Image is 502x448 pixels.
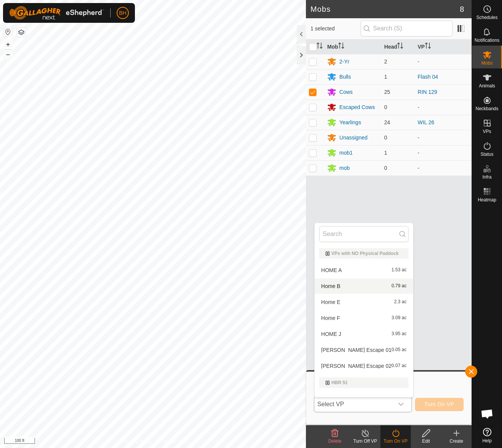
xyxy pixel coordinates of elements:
[381,40,415,54] th: Head
[384,89,390,95] span: 25
[384,104,387,110] span: 0
[315,392,413,407] li: HBR load 1
[319,226,409,242] input: Search
[315,342,413,358] li: Windham Escape 01
[415,40,472,54] th: VP
[393,397,409,412] div: dropdown trigger
[321,299,340,305] span: Home E
[418,119,434,125] a: WIL 26
[317,44,323,50] p-sorticon: Activate to sort
[339,134,367,142] div: Unassigned
[321,315,340,321] span: Home F
[391,331,406,337] span: 3.95 ac
[160,438,183,445] a: Contact Us
[315,326,413,342] li: HOME J
[441,438,472,445] div: Create
[310,25,361,33] span: 1 selected
[481,61,492,65] span: Mobs
[338,44,344,50] p-sorticon: Activate to sort
[384,150,387,156] span: 1
[314,397,393,412] span: Select VP
[123,438,152,445] a: Privacy Policy
[315,310,413,326] li: Home F
[415,54,472,69] td: -
[339,119,361,127] div: Yearlings
[384,119,390,125] span: 24
[478,198,496,202] span: Heatmap
[475,38,499,43] span: Notifications
[415,160,472,176] td: -
[391,397,406,402] span: 2.59 ac
[321,268,342,273] span: HOME A
[472,425,502,446] a: Help
[350,438,380,445] div: Turn Off VP
[415,145,472,160] td: -
[325,380,402,385] div: HBR 51
[384,59,387,65] span: 2
[310,5,460,14] h2: Mobs
[415,398,464,411] button: Turn On VP
[339,164,350,172] div: mob
[315,279,413,294] li: Home B
[425,44,431,50] p-sorticon: Activate to sort
[476,15,497,20] span: Schedules
[361,21,453,36] input: Search (S)
[119,9,126,17] span: BH
[479,84,495,88] span: Animals
[321,331,341,337] span: HOME J
[3,27,13,36] button: Reset Map
[325,251,402,256] div: VPs with NO Physical Paddock
[391,283,406,289] span: 0.79 ac
[9,6,104,20] img: Gallagher Logo
[391,363,406,369] span: 0.07 ac
[482,175,491,179] span: Infra
[482,439,492,443] span: Help
[476,402,499,425] div: Open chat
[17,28,26,37] button: Map Layers
[321,347,391,353] span: [PERSON_NAME] Escape 01
[321,397,348,402] span: HBR load 1
[384,74,387,80] span: 1
[321,363,391,369] span: [PERSON_NAME] Escape 02
[380,438,411,445] div: Turn On VP
[391,268,406,273] span: 1.53 ac
[394,299,407,305] span: 2.3 ac
[483,129,491,134] span: VPs
[418,89,437,95] a: RIN 129
[315,263,413,278] li: HOME A
[475,106,498,111] span: Neckbands
[460,3,464,15] span: 8
[315,358,413,374] li: Windham Escape 02
[339,149,353,157] div: mob1
[411,438,441,445] div: Edit
[391,315,406,321] span: 3.09 ac
[480,152,493,157] span: Status
[339,73,351,81] div: Bulls
[3,50,13,59] button: –
[315,294,413,310] li: Home E
[324,40,381,54] th: Mob
[424,401,454,407] span: Turn On VP
[397,44,403,50] p-sorticon: Activate to sort
[415,130,472,145] td: -
[339,103,375,111] div: Escaped Cows
[339,88,353,96] div: Cows
[3,40,13,49] button: +
[384,165,387,171] span: 0
[418,74,438,80] a: Flash 04
[328,439,342,444] span: Delete
[391,347,406,353] span: 0.05 ac
[384,135,387,141] span: 0
[415,100,472,115] td: -
[321,283,340,289] span: Home B
[339,58,349,66] div: 2-Yr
